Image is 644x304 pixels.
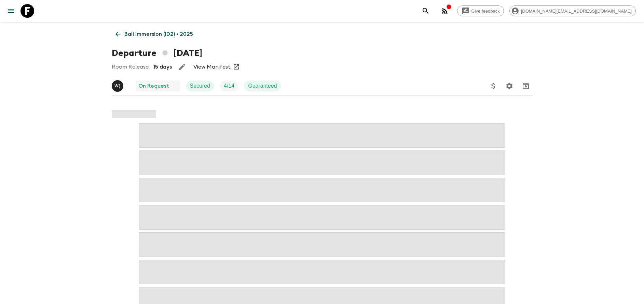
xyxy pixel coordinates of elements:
[468,9,504,14] span: Give feedback
[153,63,172,71] p: 15 days
[487,79,500,93] button: Update Price, Early Bird Discount and Costs
[138,82,169,90] p: On Request
[517,9,635,14] span: [DOMAIN_NAME][EMAIL_ADDRESS][DOMAIN_NAME]
[519,79,533,93] button: Archive (Completed, Cancelled or Unsynced Departures only)
[457,5,504,16] a: Give feedback
[224,82,234,90] p: 4 / 14
[4,4,18,18] button: menu
[248,82,277,90] p: Guaranteed
[190,82,210,90] p: Secured
[112,46,202,60] h1: Departure [DATE]
[112,80,125,92] button: W(
[419,4,433,18] button: search adventures
[124,30,193,38] p: Bali Immersion (ID2) • 2025
[503,79,516,93] button: Settings
[112,27,197,41] a: Bali Immersion (ID2) • 2025
[220,81,238,91] div: Trip Fill
[112,82,125,88] span: Wawan (Made) Murawan
[112,63,150,71] p: Room Release:
[186,81,215,91] div: Secured
[193,63,231,70] a: View Manifest
[509,5,636,16] div: [DOMAIN_NAME][EMAIL_ADDRESS][DOMAIN_NAME]
[114,83,120,89] p: W (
